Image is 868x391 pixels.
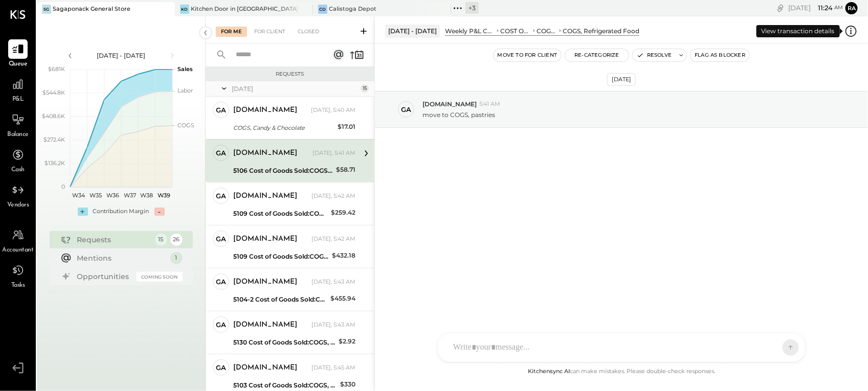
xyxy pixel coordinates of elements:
[834,4,843,11] span: am
[233,294,327,305] div: 5104-2 Cost of Goods Sold:COGS, Grocery
[249,27,291,37] div: For Client
[1,225,35,255] a: Accountant
[691,49,749,61] button: Flag as Blocker
[137,272,183,282] div: Coming Soon
[154,208,165,216] div: -
[7,201,29,210] span: Vendors
[311,106,355,114] div: [DATE], 5:40 AM
[338,122,355,132] div: $17.01
[311,192,355,200] div: [DATE], 5:42 AM
[788,3,843,13] div: [DATE]
[1,39,35,69] a: Queue
[756,25,840,37] div: View transaction details
[233,337,336,348] div: 5130 Cost of Goods Sold:COGS, Retail
[500,27,531,35] div: COST OF GOODS SOLD (COGS)
[293,27,324,37] div: Closed
[311,278,355,286] div: [DATE], 5:43 AM
[77,235,150,245] div: Requests
[233,105,297,116] div: [DOMAIN_NAME]
[233,234,297,244] div: [DOMAIN_NAME]
[1,110,35,140] a: Balance
[332,250,355,261] div: $432.18
[106,192,119,199] text: W36
[422,100,477,108] span: [DOMAIN_NAME]
[340,379,355,389] div: $330
[385,25,440,37] div: [DATE] - [DATE]
[233,148,297,158] div: [DOMAIN_NAME]
[216,277,226,287] div: ga
[537,27,558,35] div: COGS, Retail & Market
[216,27,247,37] div: For Me
[216,148,226,158] div: ga
[42,112,65,120] text: $408.6K
[53,5,130,13] div: Sagaponack General Store
[216,234,226,244] div: ga
[61,183,65,190] text: 0
[565,49,629,61] button: Re-Categorize
[123,192,136,199] text: W37
[78,208,88,216] div: +
[211,71,369,78] div: Requests
[311,364,355,372] div: [DATE], 5:45 AM
[812,3,833,13] span: 11 : 24
[3,246,34,255] span: Accountant
[1,261,35,290] a: Tasks
[233,166,333,176] div: 5106 Cost of Goods Sold:COGS, Retail & Market:COGS, Refrigerated Food
[155,234,167,246] div: 15
[9,60,28,69] span: Queue
[607,73,636,86] div: [DATE]
[170,252,183,264] div: 1
[157,192,170,199] text: W39
[336,165,355,175] div: $58.71
[331,208,355,218] div: $259.42
[216,105,226,115] div: ga
[216,363,226,373] div: ga
[633,49,676,61] button: Resolve
[12,95,24,104] span: P&L
[233,320,297,330] div: [DOMAIN_NAME]
[177,87,193,94] text: Labor
[330,293,355,304] div: $455.94
[72,192,85,199] text: W34
[11,166,25,175] span: Cash
[43,136,65,143] text: $272.4K
[233,363,297,373] div: [DOMAIN_NAME]
[170,234,183,246] div: 26
[1,145,35,175] a: Cash
[422,110,495,119] p: move to COGS, pastries
[177,122,194,129] text: COGS
[42,5,51,14] div: SG
[775,3,786,13] div: copy link
[318,5,327,14] div: CD
[445,27,495,35] div: Weekly P&L Comparison
[494,49,562,61] button: Move to for client
[361,84,369,93] div: 15
[479,100,500,108] span: 5:41 AM
[48,65,65,73] text: $681K
[90,192,102,199] text: W35
[77,253,165,263] div: Mentions
[1,75,35,104] a: P&L
[216,320,226,330] div: ga
[42,89,65,96] text: $544.8K
[233,380,337,390] div: 5103 Cost of Goods Sold:COGS, Fresh Produce & Flowers:COGS, Flowers
[140,192,153,199] text: W38
[78,51,165,60] div: [DATE] - [DATE]
[44,159,65,167] text: $136.2K
[465,2,479,14] div: + 3
[11,281,25,290] span: Tasks
[311,235,355,243] div: [DATE], 5:42 AM
[233,251,329,262] div: 5109 Cost of Goods Sold:COGS, Retail & Market:COGS, Pantry
[7,130,29,140] span: Balance
[216,191,226,201] div: ga
[339,336,355,347] div: $2.92
[311,321,355,329] div: [DATE], 5:43 AM
[401,105,411,114] div: ga
[77,271,131,282] div: Opportunities
[191,5,298,13] div: Kitchen Door in [GEOGRAPHIC_DATA]
[845,2,858,14] button: Ra
[313,149,355,157] div: [DATE], 5:41 AM
[329,5,376,13] div: Calistoga Depot
[233,123,335,133] div: COGS, Candy & Chocolate
[93,208,149,216] div: Contribution Margin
